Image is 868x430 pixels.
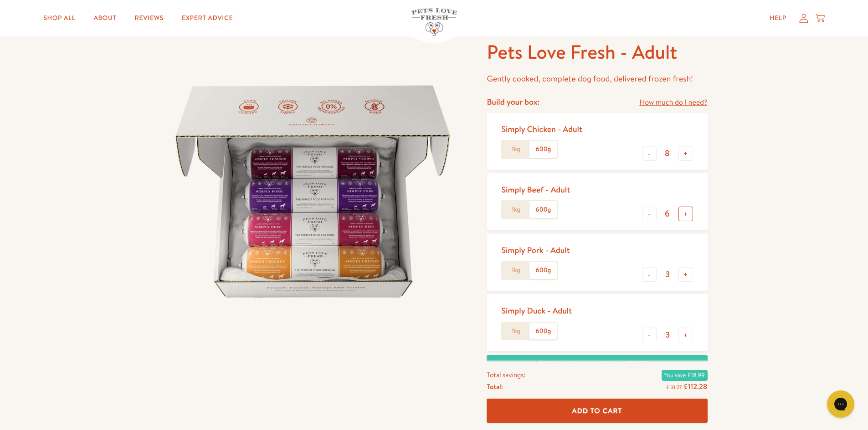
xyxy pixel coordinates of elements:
[487,96,539,107] h4: Build your box:
[487,369,525,381] span: Total savings:
[487,355,707,373] div: 🎉 We're wagging our tails, that's 10% off now
[487,72,707,86] p: Gently cooked, complete dog food, delivered frozen fresh!
[642,207,657,221] button: -
[502,141,529,158] label: 1kg
[501,245,570,255] div: Simply Pork - Adult
[529,323,557,340] label: 600g
[683,382,707,392] span: £112.28
[572,406,622,415] span: Add To Cart
[642,267,657,282] button: -
[502,262,529,279] label: 1kg
[678,328,693,342] button: +
[36,9,82,27] a: Shop All
[678,267,693,282] button: +
[487,40,707,65] h1: Pets Love Fresh - Adult
[175,9,240,27] a: Expert Advice
[642,328,657,342] button: -
[487,399,707,423] button: Add To Cart
[161,40,465,344] img: Pets Love Fresh - Adult
[529,201,557,218] label: 600g
[762,9,794,27] a: Help
[128,9,171,27] a: Reviews
[822,387,859,421] iframe: Gorgias live chat messenger
[501,124,582,134] div: Simply Chicken - Adult
[678,207,693,221] button: +
[642,146,657,161] button: -
[666,384,682,391] s: £131.27
[662,370,708,381] span: You save £18.99
[501,184,570,195] div: Simply Beef - Adult
[502,323,529,340] label: 1kg
[487,381,503,393] span: Total:
[502,201,529,218] label: 1kg
[529,141,557,158] label: 600g
[639,96,707,109] a: How much do I need?
[501,305,572,316] div: Simply Duck - Adult
[678,146,693,161] button: +
[86,9,123,27] a: About
[411,8,457,36] img: Pets Love Fresh
[529,262,557,279] label: 600g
